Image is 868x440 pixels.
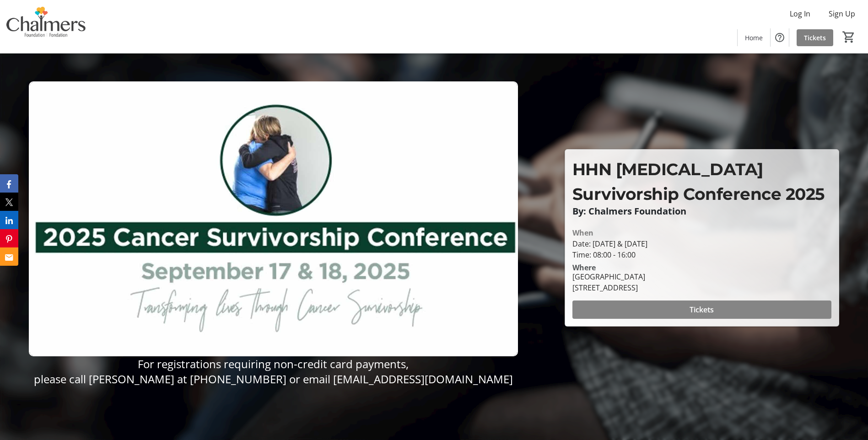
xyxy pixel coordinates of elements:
[745,33,763,43] span: Home
[572,282,645,293] div: [STREET_ADDRESS]
[34,371,513,386] span: please call [PERSON_NAME] at [PHONE_NUMBER] or email [EMAIL_ADDRESS][DOMAIN_NAME]
[790,8,810,19] span: Log In
[29,81,518,356] img: Campaign CTA Media Photo
[572,300,831,319] button: Tickets
[829,8,855,19] span: Sign Up
[771,28,789,47] button: Help
[572,238,831,260] div: Date: [DATE] & [DATE] Time: 08:00 - 16:00
[5,4,87,49] img: Chalmers Foundation's Logo
[572,271,645,282] div: [GEOGRAPHIC_DATA]
[572,159,825,204] span: HHN [MEDICAL_DATA] Survivorship Conference 2025
[821,6,863,21] button: Sign Up
[138,356,409,371] span: For registrations requiring non-credit card payments,
[572,264,596,271] div: Where
[841,29,857,45] button: Cart
[572,227,593,238] div: When
[738,29,770,46] a: Home
[797,29,833,46] a: Tickets
[782,6,818,21] button: Log In
[804,33,826,43] span: Tickets
[572,206,831,216] p: By: Chalmers Foundation
[690,304,714,315] span: Tickets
